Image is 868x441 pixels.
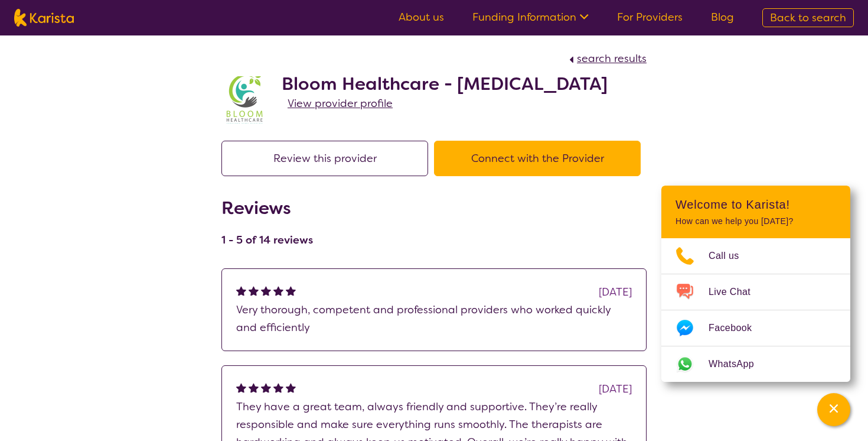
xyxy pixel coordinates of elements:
span: Facebook [709,319,766,337]
a: View provider profile [288,95,393,112]
a: About us [399,10,444,24]
div: [DATE] [599,380,632,398]
button: Channel Menu [817,393,850,426]
p: Very thorough, competent and professional providers who worked quickly and efficiently [236,301,632,336]
a: For Providers [617,10,683,24]
img: kyxjko9qh2ft7c3q1pd9.jpg [221,76,269,124]
a: Review this provider [221,151,434,166]
a: Web link opens in a new tab. [661,346,850,382]
span: WhatsApp [709,355,768,373]
span: search results [577,51,647,66]
a: Back to search [762,8,854,27]
img: fullstar [286,382,296,393]
img: fullstar [261,382,271,393]
a: Funding Information [472,10,589,24]
img: fullstar [249,382,259,393]
img: Karista logo [14,9,74,27]
h2: Welcome to Karista! [676,197,836,212]
img: fullstar [249,286,259,296]
span: View provider profile [288,96,393,111]
p: How can we help you [DATE]? [676,216,836,226]
ul: Choose channel [661,238,850,382]
a: Blog [711,10,734,24]
h4: 1 - 5 of 14 reviews [221,233,313,247]
h2: Bloom Healthcare - [MEDICAL_DATA] [282,73,608,95]
a: search results [566,51,647,66]
div: Channel Menu [661,186,850,382]
span: Call us [709,247,753,265]
span: Live Chat [709,283,765,301]
a: Connect with the Provider [434,151,647,166]
button: Connect with the Provider [434,141,641,176]
h2: Reviews [221,197,313,219]
img: fullstar [273,286,283,296]
img: fullstar [261,286,271,296]
span: Back to search [770,11,846,25]
div: [DATE] [599,283,632,301]
img: fullstar [286,286,296,296]
button: Review this provider [221,141,428,176]
img: fullstar [236,286,246,296]
img: fullstar [273,382,283,393]
img: fullstar [236,382,246,393]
